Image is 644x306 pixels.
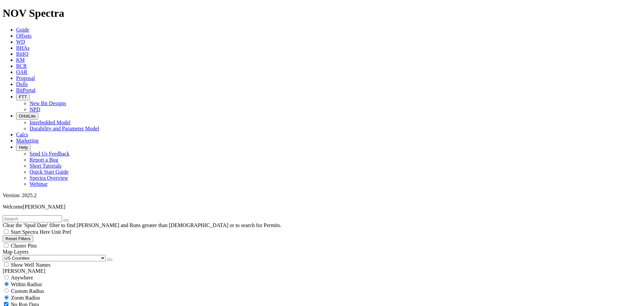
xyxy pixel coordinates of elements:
[16,87,36,93] a: BitPortal
[11,295,40,301] span: Zoom Radius
[16,69,28,75] a: OAR
[11,262,50,268] span: Show Well Names
[3,222,281,228] span: Clear the 'Spud Date' filter to find [PERSON_NAME] and Runs greater than [DEMOGRAPHIC_DATA] or to...
[30,169,68,175] a: Quick Start Guide
[19,145,28,150] span: Help
[3,204,641,210] p: Welcome
[11,275,33,280] span: Anywhere
[30,120,70,125] a: Interbedded Model
[16,57,25,63] a: KM
[16,51,28,57] a: BitIQ
[16,81,28,87] a: Dulls
[30,175,68,181] a: Spectra Overview
[3,7,641,19] h1: NOV Spectra
[30,163,62,169] a: Short Tutorials
[30,126,99,131] a: Durability and Parameter Model
[3,215,62,222] input: Search
[19,94,27,99] span: FTT
[11,281,42,287] span: Within Radius
[30,106,40,112] a: NPD
[30,151,69,157] a: Send Us Feedback
[16,39,25,45] a: WD
[30,100,66,106] a: New Bit Designs
[16,45,30,51] a: BHAs
[19,114,36,119] span: OrbitLite
[23,204,65,210] span: [PERSON_NAME]
[16,113,38,120] button: OrbitLite
[11,229,50,235] span: Start Spectra Here
[3,235,33,242] button: Reset Filters
[16,33,32,39] a: Offsets
[11,243,37,249] span: Cluster Pins
[16,132,28,137] a: Calcs
[16,75,35,81] a: Proposal
[16,27,29,33] a: Guide
[3,249,29,255] span: Map Layers
[30,181,48,187] a: Webinar
[3,268,641,274] div: [PERSON_NAME]
[16,138,39,143] a: Marketing
[16,93,30,100] button: FTT
[16,144,31,151] button: Help
[30,157,58,163] a: Report a Bug
[16,63,27,69] a: BCR
[11,288,44,294] span: Custom Radius
[3,192,641,199] div: Version: 2025.2
[4,229,8,234] input: Start Spectra Here
[51,229,71,235] span: Unit Pref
